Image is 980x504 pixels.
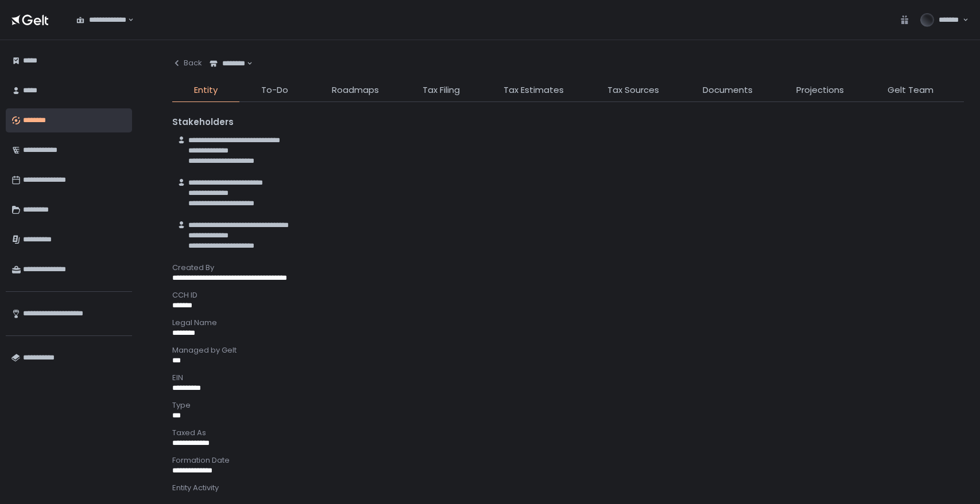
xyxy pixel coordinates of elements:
[332,84,379,97] span: Roadmaps
[126,14,127,26] input: Search for option
[796,84,844,97] span: Projections
[202,52,253,76] div: Search for option
[172,263,964,273] div: Created By
[172,290,964,300] div: CCH ID
[172,483,964,493] div: Entity Activity
[703,84,753,97] span: Documents
[172,58,202,68] div: Back
[172,116,964,129] div: Stakeholders
[194,84,218,97] span: Entity
[607,84,659,97] span: Tax Sources
[172,428,964,438] div: Taxed As
[172,373,964,383] div: EIN
[172,345,964,355] div: Managed by Gelt
[172,52,202,75] button: Back
[69,8,134,32] div: Search for option
[888,84,933,97] span: Gelt Team
[245,58,246,69] input: Search for option
[261,84,288,97] span: To-Do
[172,318,964,328] div: Legal Name
[423,84,460,97] span: Tax Filing
[503,84,564,97] span: Tax Estimates
[172,400,964,411] div: Type
[172,455,964,466] div: Formation Date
